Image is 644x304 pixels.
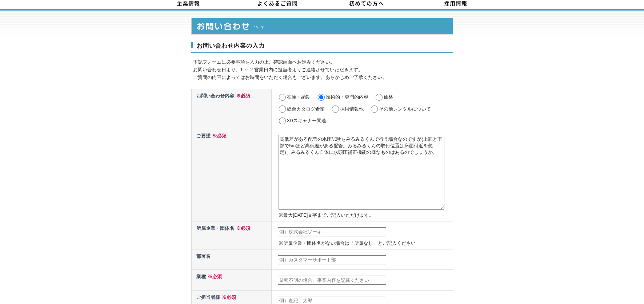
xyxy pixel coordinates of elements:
[191,249,272,270] th: 部署名
[379,106,431,112] label: その他レンタルについて
[287,94,311,100] label: 在庫・納期
[278,227,386,237] input: 例）株式会社ソーキ
[193,59,453,81] p: 下記フォームに必要事項を入力の上、確認画面へお進みください。 お問い合わせ日より、1 ～ 2 営業日内に担当者よりご連絡させていただきます。 ご質問の内容によってはお時間をいただく場合もございま...
[234,93,250,99] span: ※必須
[191,18,453,35] img: お問い合わせ
[211,133,227,139] span: ※必須
[191,89,272,129] th: お問い合わせ内容
[191,221,272,249] th: 所属企業・団体名
[279,212,451,219] p: ※最大[DATE]文字までご記入いただけます。
[278,255,386,265] input: 例）カスタマーサポート部
[287,106,325,112] label: 総合カタログ希望
[340,106,364,112] label: 採用情報他
[326,94,368,100] label: 技術的・専門的内容
[279,240,451,247] p: ※所属企業・団体名がない場合は「所属なし」とご記入ください
[220,295,236,300] span: ※必須
[191,42,453,53] h3: お問い合わせ内容の入力
[234,225,250,231] span: ※必須
[191,129,272,221] th: ご要望
[278,276,386,285] input: 業種不明の場合、事業内容を記載ください
[384,94,393,100] label: 価格
[191,270,272,290] th: 業種
[287,118,326,123] label: 3Dスキャナー関連
[206,274,222,279] span: ※必須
